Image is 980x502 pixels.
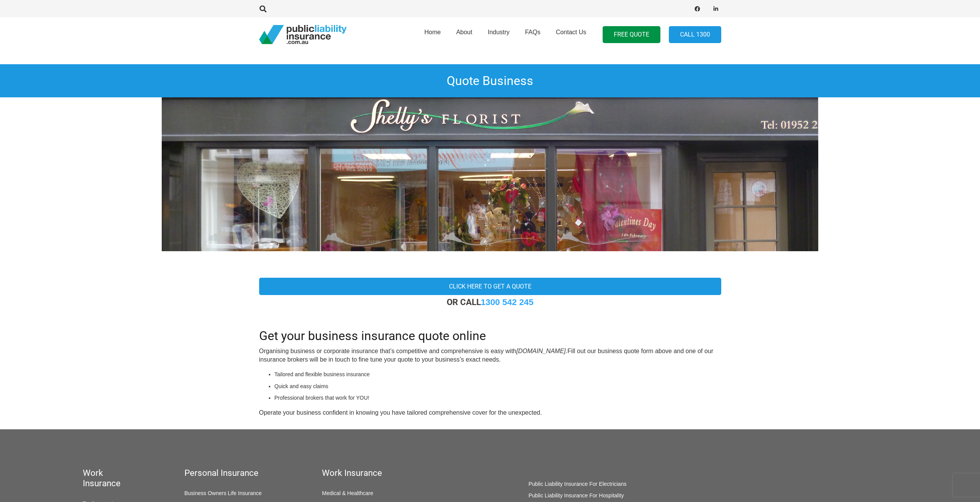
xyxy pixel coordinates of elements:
strong: OR CALL [447,297,534,307]
li: Tailored and flexible business insurance [275,370,721,379]
a: Medical & Healthcare [322,490,373,496]
h2: Get your business insurance quote online [259,319,721,343]
h5: Personal Insurance [184,468,278,478]
a: Search [256,5,271,12]
a: Call 1300 [669,26,721,43]
span: Home [424,29,441,35]
h5: Work Insurance [83,468,140,489]
a: Facebook [692,3,703,14]
span: Contact Us [556,29,586,35]
a: Business Owners Life Insurance [184,490,262,496]
li: Professional brokers that work for YOU! [275,394,721,402]
span: FAQs [525,29,540,35]
p: Organising business or corporate insurance that’s competitive and comprehensive is easy with Fill... [259,347,721,364]
a: Industry [480,15,517,54]
p: Operate your business confident in knowing you have tailored comprehensive cover for the unexpected. [259,409,721,417]
a: LinkedIn [710,3,721,14]
a: Click here to get a quote [259,278,721,295]
span: Industry [487,29,509,35]
em: [DOMAIN_NAME]. [516,348,567,354]
a: pli_logotransparent [259,25,347,44]
span: About [456,29,472,35]
a: FREE QUOTE [603,26,660,43]
a: FAQs [517,15,548,54]
img: Quote Business Insurance [162,97,818,251]
a: Public Liability Insurance For Hospitality [529,492,624,499]
a: About [449,15,480,54]
li: Quick and easy claims [275,382,721,390]
a: Home [417,15,449,54]
a: Public Liability Insurance For Electricians [529,481,627,487]
a: Contact Us [548,15,594,54]
a: 1300 542 245 [481,297,534,307]
h5: Work Insurance [529,468,760,478]
h5: Work Insurance [322,468,484,478]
